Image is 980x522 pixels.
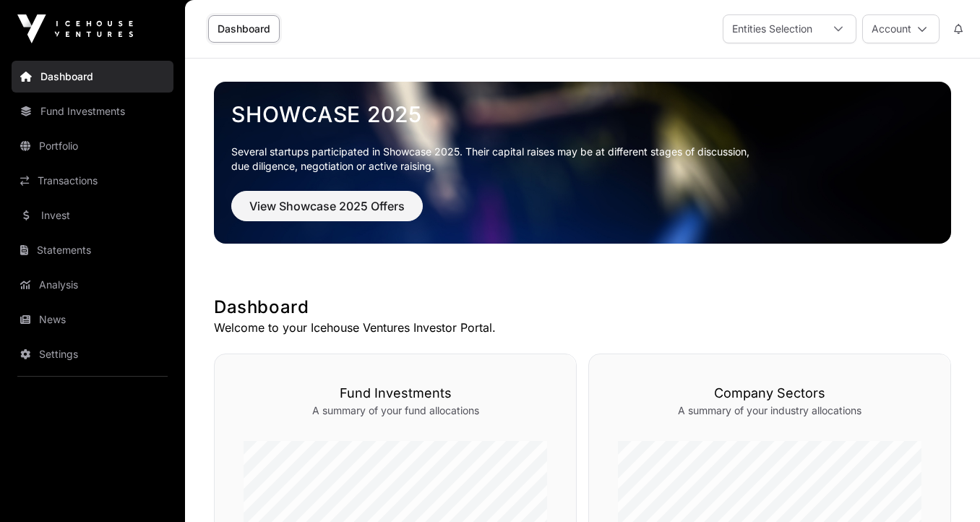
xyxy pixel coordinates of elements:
[12,130,173,162] a: Portfolio
[12,338,173,370] a: Settings
[17,14,133,43] img: Icehouse Ventures Logo
[12,304,173,335] a: News
[12,61,173,93] a: Dashboard
[244,383,547,403] h3: Fund Investments
[862,14,940,43] button: Account
[231,145,934,174] p: Several startups participated in Showcase 2025. Their capital raises may be at different stages o...
[723,15,821,43] div: Entities Selection
[214,319,951,336] p: Welcome to your Icehouse Ventures Investor Portal.
[214,82,951,244] img: Showcase 2025
[249,197,405,215] span: View Showcase 2025 Offers
[12,95,173,127] a: Fund Investments
[12,200,173,231] a: Invest
[244,403,547,418] p: A summary of your fund allocations
[12,234,173,266] a: Statements
[12,269,173,301] a: Analysis
[231,191,423,221] button: View Showcase 2025 Offers
[214,296,951,319] h1: Dashboard
[231,101,934,127] a: Showcase 2025
[208,15,280,43] a: Dashboard
[12,165,173,197] a: Transactions
[618,403,921,418] p: A summary of your industry allocations
[231,205,423,220] a: View Showcase 2025 Offers
[618,383,921,403] h3: Company Sectors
